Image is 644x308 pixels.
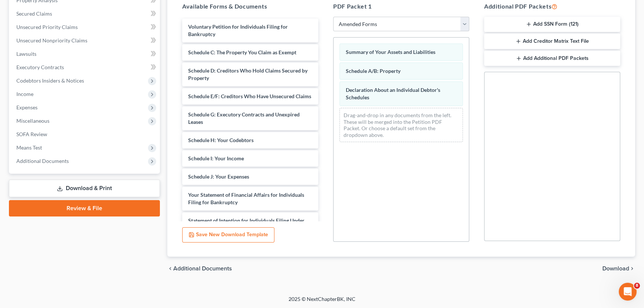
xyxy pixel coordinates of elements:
[484,33,620,49] button: Add Creditor Matrix Text File
[167,266,173,272] i: chevron_left
[16,131,47,137] span: SOFA Review
[16,144,42,151] span: Means Test
[188,67,307,81] span: Schedule D: Creditors Who Hold Claims Secured by Property
[484,51,620,66] button: Add Additional PDF Packets
[10,7,160,20] a: Secured Claims
[634,283,640,289] span: 8
[16,64,64,70] span: Executory Contracts
[629,266,635,272] i: chevron_right
[188,111,300,125] span: Schedule G: Executory Contracts and Unexpired Leases
[16,104,38,110] span: Expenses
[16,118,49,124] span: Miscellaneous
[10,47,160,61] a: Lawsuits
[182,2,318,11] h5: Available Forms & Documents
[188,217,305,231] span: Statement of Intention for Individuals Filing Under Chapter 7
[602,266,635,272] button: Download chevron_right
[182,227,274,243] button: Save New Download Template
[333,2,469,11] h5: PDF Packet 1
[10,128,160,141] a: SOFA Review
[339,108,463,142] div: Drag-and-drop in any documents from the left. These will be merged into the Petition PDF Packet. ...
[16,91,33,97] span: Income
[167,266,232,272] a: chevron_left Additional Documents
[16,24,78,30] span: Unsecured Priority Claims
[619,283,637,301] iframe: Intercom live chat
[10,34,160,47] a: Unsecured Nonpriority Claims
[484,2,620,11] h5: Additional PDF Packets
[16,77,84,84] span: Codebtors Insiders & Notices
[188,137,254,143] span: Schedule H: Your Codebtors
[346,87,440,100] span: Declaration About an Individual Debtor's Schedules
[188,173,249,180] span: Schedule J: Your Expenses
[10,20,160,34] a: Unsecured Priority Claims
[188,192,304,205] span: Your Statement of Financial Affairs for Individuals Filing for Bankruptcy
[9,180,160,197] a: Download & Print
[602,266,629,272] span: Download
[16,51,36,57] span: Lawsuits
[16,158,69,164] span: Additional Documents
[188,49,296,55] span: Schedule C: The Property You Claim as Exempt
[188,155,244,161] span: Schedule I: Your Income
[16,10,52,17] span: Secured Claims
[10,61,160,74] a: Executory Contracts
[188,93,311,99] span: Schedule E/F: Creditors Who Have Unsecured Claims
[484,17,620,32] button: Add SSN Form (121)
[173,266,232,272] span: Additional Documents
[188,23,288,37] span: Voluntary Petition for Individuals Filing for Bankruptcy
[346,49,435,55] span: Summary of Your Assets and Liabilities
[346,68,400,74] span: Schedule A/B: Property
[9,200,160,216] a: Review & File
[16,37,87,44] span: Unsecured Nonpriority Claims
